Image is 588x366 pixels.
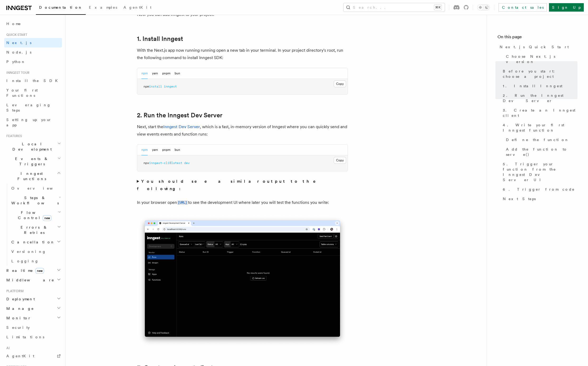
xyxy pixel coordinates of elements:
span: Add the function to serve() [506,147,577,157]
span: Quick start [4,33,27,37]
span: inngest-cli@latest [149,161,182,165]
a: Inngest Dev Server [163,124,200,129]
span: Choose Next.js version [506,54,577,64]
span: Node.js [6,50,31,54]
span: npx [144,161,149,165]
span: Your first Functions [6,88,38,98]
button: npm [141,145,148,155]
button: Copy [334,80,346,87]
a: Next.js [4,38,62,47]
a: 5. Trigger your function from the Inngest Dev Server UI [501,159,577,185]
span: dev [184,161,190,165]
a: [URL] [177,200,188,205]
span: 4. Write your first Inngest function [503,122,577,133]
a: Next.js Quick Start [498,42,577,52]
a: Your first Functions [4,85,62,100]
a: Choose Next.js version [504,52,577,66]
a: 2. Run the Inngest Dev Server [501,91,577,105]
span: Cancellation [9,239,55,245]
a: Before you start: choose a project [501,66,577,81]
button: Steps & Workflows [9,193,62,208]
p: In your browser open to see the development UI where later you will test the functions you write: [137,199,348,206]
a: 6. Trigger from code [501,185,577,194]
span: Platform [4,289,24,293]
span: Local Development [4,141,58,152]
button: npm [141,68,148,79]
button: yarn [152,145,158,155]
span: 3. Create an Inngest client [503,108,577,118]
a: Leveraging Steps [4,100,62,115]
button: Deployment [4,294,62,304]
span: Logging [11,259,39,263]
button: Middleware [4,275,62,285]
a: Limitations [4,332,62,342]
a: Sign Up [549,3,584,12]
button: pnpm [162,68,170,79]
a: Logging [9,256,62,266]
a: Setting up your app [4,115,62,130]
button: Realtimenew [4,266,62,275]
span: Limitations [6,335,44,339]
span: Examples [89,5,117,9]
span: Leveraging Steps [6,103,51,112]
a: Examples [86,2,120,14]
button: pnpm [162,145,170,155]
span: Documentation [39,5,83,9]
button: Events & Triggers [4,154,62,169]
button: Copy [334,157,346,164]
a: Install the SDK [4,76,62,85]
button: Errors & Retries [9,223,62,237]
span: Python [6,60,26,64]
a: AgentKit [4,351,62,361]
span: Overview [11,186,66,190]
img: Inngest Dev Server's 'Runs' tab with no data [137,215,348,348]
span: Setting up your app [6,118,52,127]
button: yarn [152,68,158,79]
span: Inngest Functions [4,171,57,181]
a: Security [4,323,62,332]
span: inngest [164,85,177,88]
span: Steps & Workflows [9,195,59,206]
button: Manage [4,304,62,313]
button: Search...⌘K [343,3,445,12]
a: Documentation [36,2,86,15]
button: Local Development [4,139,62,154]
span: Before you start: choose a project [503,69,577,79]
button: Inngest Functions [4,169,62,184]
div: Inngest Functions [4,184,62,266]
span: npm [144,85,149,88]
span: Security [6,325,30,330]
button: Monitor [4,313,62,323]
p: Next, start the , which is a fast, in-memory version of Inngest where you can quickly send and vi... [137,123,348,138]
span: Monitor [4,315,31,321]
span: AI [4,346,10,350]
a: Contact sales [499,3,547,12]
button: Flow Controlnew [9,208,62,223]
h4: On this page [498,34,577,42]
span: Events & Triggers [4,156,58,167]
a: Versioning [9,247,62,256]
span: Flow Control [9,210,58,220]
summary: You should see a similar output to the following: [137,178,348,192]
span: Next.js Quick Start [500,44,569,50]
a: Add the function to serve() [504,145,577,159]
button: Toggle dark mode [477,4,490,11]
span: Versioning [11,249,46,254]
span: 1. Install Inngest [503,83,562,89]
span: Manage [4,306,34,311]
span: Install the SDK [6,79,61,83]
span: Next Steps [503,196,536,201]
span: Realtime [4,268,44,273]
span: Inngest tour [4,71,30,75]
a: Home [4,19,62,28]
button: Cancellation [9,237,62,247]
span: Define the function [506,137,569,142]
a: 4. Write your first Inngest function [501,120,577,135]
button: bun [175,145,180,155]
span: 6. Trigger from code [503,187,575,192]
a: Overview [9,184,62,193]
span: new [35,268,44,274]
span: 5. Trigger your function from the Inngest Dev Server UI [503,161,577,182]
button: bun [175,68,180,79]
